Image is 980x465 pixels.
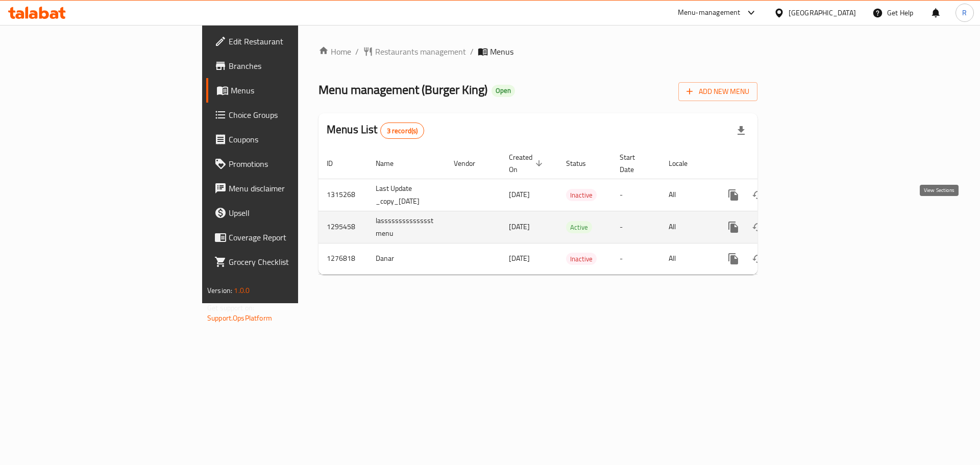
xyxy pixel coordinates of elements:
td: All [660,243,713,274]
table: enhanced table [318,148,827,275]
span: Add New Menu [687,85,749,98]
a: Restaurants management [363,45,466,58]
span: Choice Groups [229,109,358,121]
button: Add New Menu [678,82,757,101]
span: Locale [669,157,701,169]
span: Branches [229,60,358,72]
span: Menus [231,84,358,96]
li: / [470,45,474,58]
span: Get support on: [207,301,254,314]
a: Upsell [206,201,366,225]
td: Last Update _copy_[DATE] [367,179,446,211]
span: 1.0.0 [234,284,250,297]
span: Status [566,157,599,169]
span: [DATE] [509,252,530,265]
span: Open [492,86,515,95]
button: more [721,183,746,207]
span: Coverage Report [229,231,358,243]
button: Change Status [746,183,770,207]
a: Choice Groups [206,103,366,127]
span: Coupons [229,133,358,145]
span: Menu disclaimer [229,182,358,194]
th: Actions [713,148,827,179]
a: Support.OpsPlatform [207,311,272,325]
span: [DATE] [509,188,530,201]
span: Promotions [229,158,358,170]
span: Version: [207,284,232,297]
div: Export file [729,118,753,143]
td: - [611,179,660,211]
span: Active [566,222,592,233]
span: Inactive [566,253,597,265]
a: Branches [206,54,366,78]
nav: breadcrumb [318,45,757,58]
div: [GEOGRAPHIC_DATA] [789,7,856,18]
span: Menus [490,45,513,58]
button: more [721,215,746,239]
a: Coupons [206,127,366,152]
a: Edit Restaurant [206,29,366,54]
span: Vendor [454,157,488,169]
div: Active [566,221,592,233]
span: Grocery Checklist [229,256,358,268]
span: R [962,7,967,18]
span: [DATE] [509,220,530,233]
span: Name [376,157,407,169]
span: ID [327,157,346,169]
a: Menus [206,78,366,103]
div: Inactive [566,189,597,201]
td: - [611,243,660,274]
button: Change Status [746,247,770,271]
td: - [611,211,660,243]
button: Change Status [746,215,770,239]
div: Menu-management [678,7,741,19]
a: Coverage Report [206,225,366,250]
span: Upsell [229,207,358,219]
div: Open [492,85,515,97]
span: Edit Restaurant [229,35,358,47]
div: Inactive [566,253,597,265]
a: Promotions [206,152,366,176]
span: Restaurants management [375,45,466,58]
div: Total records count [380,123,425,139]
span: Created On [509,151,546,176]
td: lasssssssssssssst menu [367,211,446,243]
a: Grocery Checklist [206,250,366,274]
td: Danar [367,243,446,274]
span: Menu management ( Burger King ) [318,78,487,101]
span: Inactive [566,189,597,201]
td: All [660,211,713,243]
span: 3 record(s) [381,126,424,136]
span: Start Date [620,151,648,176]
td: All [660,179,713,211]
button: more [721,247,746,271]
a: Menu disclaimer [206,176,366,201]
h2: Menus List [327,122,424,139]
